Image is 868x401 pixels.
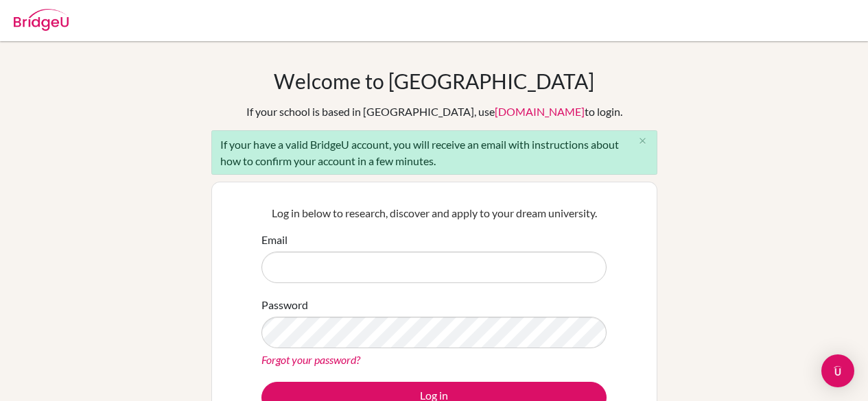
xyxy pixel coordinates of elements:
[211,130,657,175] div: If your have a valid BridgeU account, you will receive an email with instructions about how to co...
[246,104,622,120] div: If your school is based in [GEOGRAPHIC_DATA], use to login.
[629,131,657,151] button: Close
[261,205,607,221] p: Log in below to research, discover and apply to your dream university.
[637,136,648,146] i: close
[14,9,69,31] img: Bridge-U
[495,105,585,118] a: [DOMAIN_NAME]
[261,353,360,366] a: Forgot your password?
[274,69,594,93] h1: Welcome to [GEOGRAPHIC_DATA]
[821,354,854,387] div: Open Intercom Messenger
[261,232,288,248] label: Email
[261,297,308,313] label: Password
